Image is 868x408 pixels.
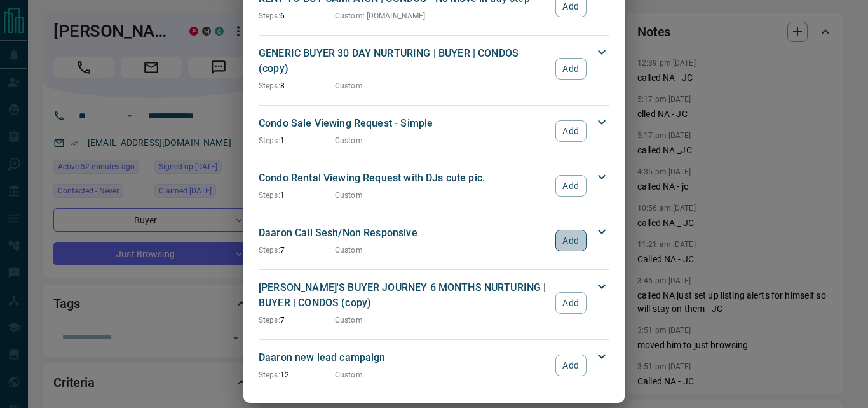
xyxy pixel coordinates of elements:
div: Daaron new lead campaignSteps:12CustomAdd [259,348,609,383]
p: Custom : [DOMAIN_NAME] [335,10,425,22]
p: Custom [335,80,363,92]
p: 1 [259,135,335,146]
p: GENERIC BUYER 30 DAY NURTURING | BUYER | CONDOS (copy) [259,46,549,76]
p: 12 [259,369,335,381]
button: Add [555,175,587,197]
p: Daaron new lead campaign [259,350,549,365]
p: Custom [335,190,363,201]
p: Custom [335,244,363,256]
p: 6 [259,10,335,22]
button: Add [555,58,587,80]
p: Custom [335,314,363,326]
span: Steps: [259,370,280,379]
div: GENERIC BUYER 30 DAY NURTURING | BUYER | CONDOS (copy)Steps:8CustomAdd [259,43,609,94]
button: Add [555,230,587,251]
div: Condo Sale Viewing Request - SimpleSteps:1CustomAdd [259,113,609,149]
p: Condo Rental Viewing Request with DJs cute pic. [259,171,549,186]
span: Steps: [259,316,280,325]
p: 1 [259,190,335,201]
p: Daaron Call Sesh/Non Responsive [259,225,549,241]
div: Condo Rental Viewing Request with DJs cute pic.Steps:1CustomAdd [259,168,609,204]
button: Add [555,355,587,376]
span: Steps: [259,81,280,90]
p: 7 [259,314,335,326]
span: Steps: [259,136,280,145]
span: Steps: [259,246,280,255]
div: [PERSON_NAME]'S BUYER JOURNEY 6 MONTHS NURTURING | BUYER | CONDOS (copy)Steps:7CustomAdd [259,278,609,328]
button: Add [555,292,587,314]
p: Custom [335,135,363,146]
span: Steps: [259,191,280,200]
p: [PERSON_NAME]'S BUYER JOURNEY 6 MONTHS NURTURING | BUYER | CONDOS (copy) [259,280,549,311]
p: Condo Sale Viewing Request - Simple [259,116,549,131]
div: Daaron Call Sesh/Non ResponsiveSteps:7CustomAdd [259,223,609,258]
p: Custom [335,369,363,381]
p: 7 [259,244,335,256]
button: Add [555,120,587,142]
span: Steps: [259,11,280,20]
p: 8 [259,80,335,92]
